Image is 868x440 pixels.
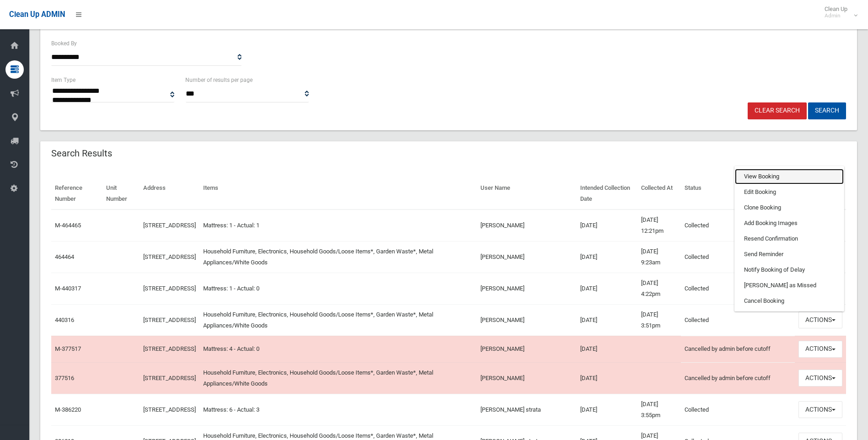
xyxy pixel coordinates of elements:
[577,209,637,241] td: [DATE]
[820,5,857,19] span: Clean Up
[798,341,842,358] button: Actions
[477,362,577,394] td: [PERSON_NAME]
[140,178,199,209] th: Address
[199,304,477,336] td: Household Furniture, Electronics, Household Goods/Loose Items*, Garden Waste*, Metal Appliances/W...
[681,241,795,273] td: Collected
[143,285,196,292] a: [STREET_ADDRESS]
[637,178,681,209] th: Collected At
[681,209,795,241] td: Collected
[808,102,846,119] button: Search
[735,247,844,262] a: Send Reminder
[577,178,637,209] th: Intended Collection Date
[51,38,77,48] label: Booked By
[681,362,795,394] td: Cancelled by admin before cutoff
[477,241,577,273] td: [PERSON_NAME]
[825,12,847,19] small: Admin
[681,394,795,425] td: Collected
[577,241,637,273] td: [DATE]
[477,394,577,425] td: [PERSON_NAME] strata
[55,253,74,260] a: 464464
[637,209,681,241] td: [DATE] 12:21pm
[735,215,844,231] a: Add Booking Images
[735,169,844,184] a: View Booking
[681,304,795,336] td: Collected
[40,145,123,162] header: Search Results
[735,200,844,215] a: Clone Booking
[681,178,795,209] th: Status
[735,231,844,247] a: Resend Confirmation
[55,406,81,413] a: M-386220
[51,178,102,209] th: Reference Number
[477,178,577,209] th: User Name
[735,293,844,309] a: Cancel Booking
[199,178,477,209] th: Items
[798,370,842,386] button: Actions
[143,375,196,381] a: [STREET_ADDRESS]
[51,75,75,85] label: Item Type
[185,75,253,85] label: Number of results per page
[577,336,637,362] td: [DATE]
[199,273,477,304] td: Mattress: 1 - Actual: 0
[55,375,74,381] a: 377516
[199,336,477,362] td: Mattress: 4 - Actual: 0
[637,304,681,336] td: [DATE] 3:51pm
[798,311,842,328] button: Actions
[477,336,577,362] td: [PERSON_NAME]
[199,241,477,273] td: Household Furniture, Electronics, Household Goods/Loose Items*, Garden Waste*, Metal Appliances/W...
[55,222,81,229] a: M-464465
[637,273,681,304] td: [DATE] 4:22pm
[143,406,196,413] a: [STREET_ADDRESS]
[143,317,196,323] a: [STREET_ADDRESS]
[199,209,477,241] td: Mattress: 1 - Actual: 1
[55,345,81,352] a: M-377517
[477,273,577,304] td: [PERSON_NAME]
[143,253,196,260] a: [STREET_ADDRESS]
[681,336,795,362] td: Cancelled by admin before cutoff
[577,362,637,394] td: [DATE]
[577,273,637,304] td: [DATE]
[577,304,637,336] td: [DATE]
[143,222,196,229] a: [STREET_ADDRESS]
[9,10,65,19] span: Clean Up ADMIN
[735,278,844,293] a: [PERSON_NAME] as Missed
[477,209,577,241] td: [PERSON_NAME]
[577,394,637,425] td: [DATE]
[55,317,74,323] a: 440316
[637,394,681,425] td: [DATE] 3:55pm
[735,184,844,200] a: Edit Booking
[637,241,681,273] td: [DATE] 9:23am
[798,401,842,418] button: Actions
[477,304,577,336] td: [PERSON_NAME]
[735,262,844,278] a: Notify Booking of Delay
[199,394,477,425] td: Mattress: 6 - Actual: 3
[681,273,795,304] td: Collected
[102,178,140,209] th: Unit Number
[55,285,81,292] a: M-440317
[748,102,807,119] a: Clear Search
[199,362,477,394] td: Household Furniture, Electronics, Household Goods/Loose Items*, Garden Waste*, Metal Appliances/W...
[143,345,196,352] a: [STREET_ADDRESS]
